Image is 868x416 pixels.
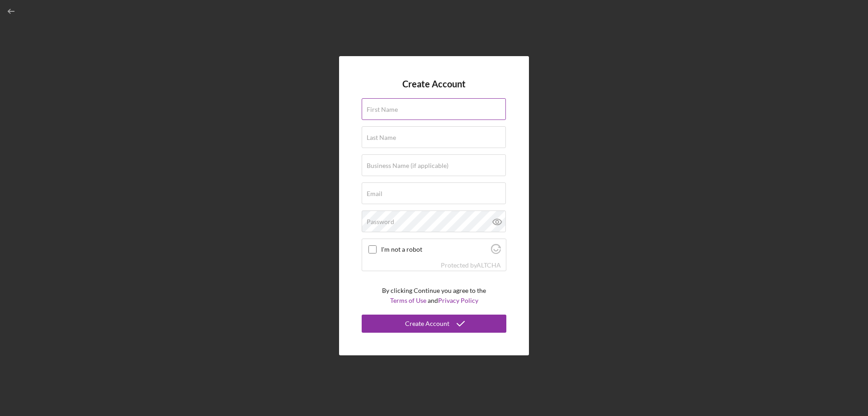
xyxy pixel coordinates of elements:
[367,106,398,113] label: First Name
[367,190,382,197] label: Email
[402,79,466,89] h4: Create Account
[441,262,501,269] div: Protected by
[367,218,394,225] label: Password
[381,246,488,253] label: I'm not a robot
[476,261,501,269] a: Visit Altcha.org
[367,134,396,141] label: Last Name
[438,296,478,304] a: Privacy Policy
[362,315,506,333] button: Create Account
[382,286,486,306] p: By clicking Continue you agree to the and
[491,248,501,255] a: Visit Altcha.org
[367,162,448,169] label: Business Name (if applicable)
[390,296,426,304] a: Terms of Use
[405,315,449,333] div: Create Account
